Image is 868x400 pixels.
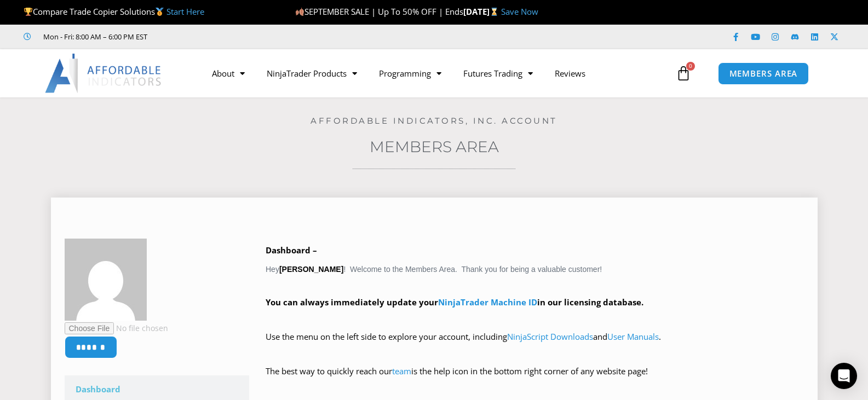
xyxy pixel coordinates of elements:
a: MEMBERS AREA [718,62,809,85]
nav: Menu [201,61,673,86]
img: 🏆 [24,8,32,16]
b: Dashboard – [266,245,317,256]
a: Affordable Indicators, Inc. Account [311,115,557,126]
a: About [201,61,256,86]
span: SEPTEMBER SALE | Up To 50% OFF | Ends [295,6,463,17]
a: Futures Trading [452,61,544,86]
div: Hey ! Welcome to the Members Area. Thank you for being a valuable customer! [266,243,804,395]
span: Compare Trade Copier Solutions [24,6,204,17]
a: Members Area [370,137,499,156]
iframe: Customer reviews powered by Trustpilot [163,31,327,42]
a: Start Here [166,6,204,17]
a: User Manuals [607,331,659,342]
a: Programming [368,61,452,86]
img: bddc036d8a594b73211226d7f1b62c6b42c13e7d395964bc5dc11361869ae2d4 [65,239,147,321]
a: NinjaScript Downloads [507,331,593,342]
img: ⌛ [490,8,498,16]
span: MEMBERS AREA [729,69,798,78]
img: LogoAI | Affordable Indicators – NinjaTrader [45,54,163,93]
a: Save Now [501,6,538,17]
p: The best way to quickly reach our is the help icon in the bottom right corner of any website page! [266,364,804,395]
span: 0 [686,62,695,71]
strong: [PERSON_NAME] [279,265,343,274]
img: 🥇 [156,8,164,16]
a: 0 [659,57,708,89]
span: Mon - Fri: 8:00 AM – 6:00 PM EST [41,30,147,43]
strong: [DATE] [463,6,501,17]
img: 🍂 [296,8,304,16]
strong: You can always immediately update your in our licensing database. [266,297,643,308]
a: NinjaTrader Products [256,61,368,86]
a: NinjaTrader Machine ID [438,297,537,308]
a: team [392,366,411,376]
a: Reviews [544,61,596,86]
p: Use the menu on the left side to explore your account, including and . [266,329,804,360]
div: Open Intercom Messenger [831,363,857,389]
